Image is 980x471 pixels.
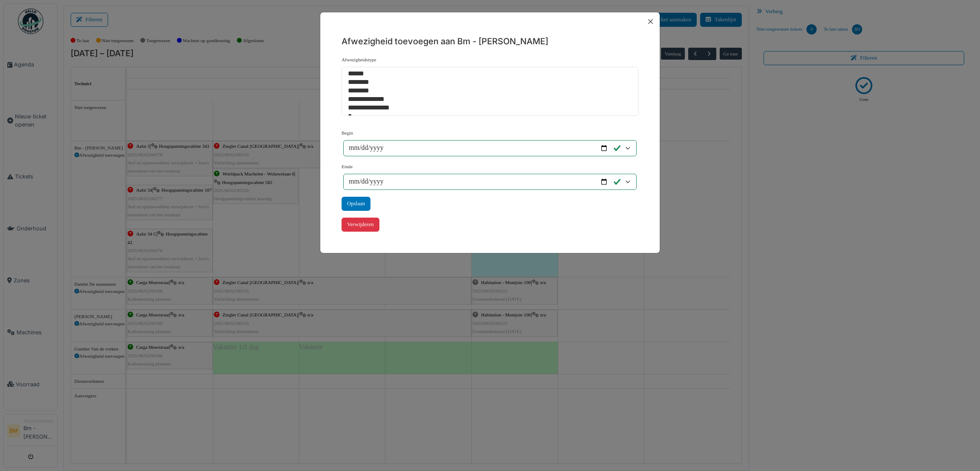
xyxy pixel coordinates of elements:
label: Begin [342,129,353,137]
button: Close [645,16,656,27]
label: Einde [342,163,353,170]
label: Afwezigheidstype [342,56,376,63]
h5: Afwezigheid toevoegen aan Bm - [PERSON_NAME] [342,35,638,48]
div: Opslaan [342,197,370,211]
div: Verwijderen [342,218,379,232]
